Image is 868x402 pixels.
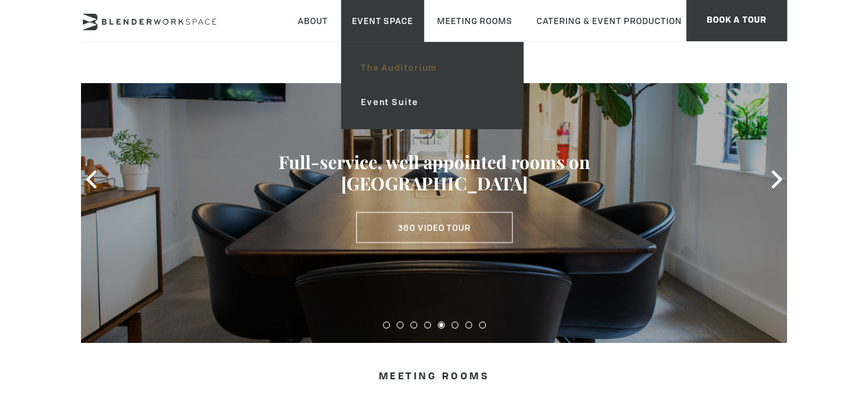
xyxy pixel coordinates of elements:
[277,116,592,133] h2: MIDTOWN MEETING ROOMS
[356,212,513,243] a: 360 Video Tour
[350,85,514,120] a: Event Suite
[150,370,718,383] h4: Meeting Rooms
[350,51,514,85] a: The Auditorium
[277,151,592,194] h3: Full-service, well appointed rooms on [GEOGRAPHIC_DATA]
